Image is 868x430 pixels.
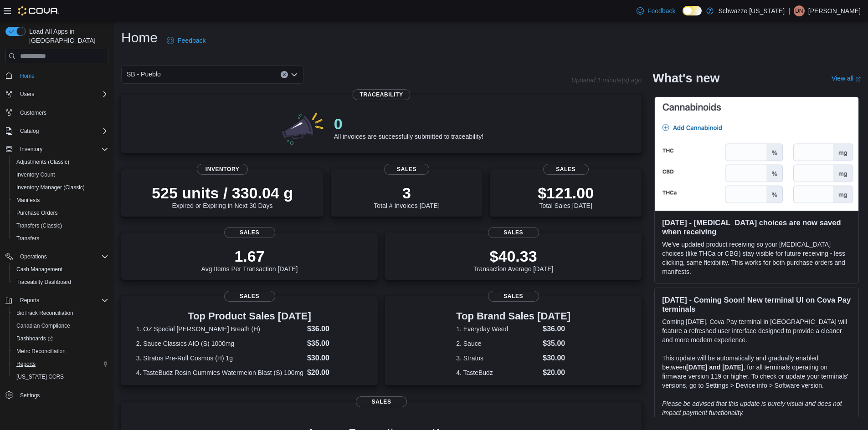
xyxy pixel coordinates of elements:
[13,264,66,275] a: Cash Management
[197,164,248,175] span: Inventory
[224,291,275,302] span: Sales
[662,295,851,314] h3: [DATE] - Coming Soon! New terminal UI on Cova Pay terminals
[2,69,112,82] button: Home
[353,89,411,100] span: Traceability
[26,27,108,45] span: Load All Apps in [GEOGRAPHIC_DATA]
[538,184,594,202] p: $121.00
[16,295,43,306] button: Reports
[662,354,851,390] p: This update will be automatically and gradually enabled between , for all terminals operating on ...
[2,125,112,137] button: Catalog
[5,65,108,425] nav: Complex example
[16,126,108,137] span: Catalog
[647,6,675,15] span: Feedback
[13,346,69,357] a: Metrc Reconciliation
[2,143,112,156] button: Inventory
[136,339,303,348] dt: 2. Sauce Classics AIO (S) 1000mg
[662,317,851,344] p: Coming [DATE], Cova Pay terminal in [GEOGRAPHIC_DATA] will feature a refreshed user interface des...
[488,227,539,238] span: Sales
[20,127,39,135] span: Catalog
[13,195,43,206] a: Manifests
[543,324,570,334] dd: $36.00
[543,367,570,378] dd: $20.00
[9,207,112,219] button: Purchase Orders
[662,400,842,416] em: Please be advised that this update is purely visual and does not impact payment functionality.
[9,276,112,288] button: Traceabilty Dashboard
[356,396,407,407] span: Sales
[16,158,69,166] span: Adjustments (Classic)
[13,308,77,319] a: BioTrack Reconciliation
[163,31,209,50] a: Feedback
[16,184,85,191] span: Inventory Manager (Classic)
[2,389,112,402] button: Settings
[13,333,56,344] a: Dashboards
[543,164,589,175] span: Sales
[281,71,288,78] button: Clear input
[16,251,51,262] button: Operations
[543,353,570,364] dd: $30.00
[13,169,59,180] a: Inventory Count
[9,358,112,370] button: Reports
[9,181,112,194] button: Inventory Manager (Classic)
[488,291,539,302] span: Sales
[13,320,74,331] a: Canadian Compliance
[334,115,483,140] div: All invoices are successfully submitted to traceability!
[20,392,40,399] span: Settings
[16,251,108,262] span: Operations
[224,227,275,238] span: Sales
[16,266,62,273] span: Cash Management
[538,184,594,209] div: Total Sales [DATE]
[456,311,570,322] h3: Top Brand Sales [DATE]
[20,253,47,260] span: Operations
[16,209,58,217] span: Purchase Orders
[855,76,861,82] svg: External link
[374,184,439,209] div: Total # Invoices [DATE]
[9,232,112,245] button: Transfers
[571,76,642,84] p: Updated 1 minute(s) ago
[9,345,112,358] button: Metrc Reconciliation
[18,6,59,15] img: Cova
[13,346,108,357] span: Metrc Reconciliation
[2,294,112,307] button: Reports
[13,157,108,167] span: Adjustments (Classic)
[16,126,42,137] button: Catalog
[136,311,363,322] h3: Top Product Sales [DATE]
[2,88,112,101] button: Users
[307,353,363,364] dd: $30.00
[16,309,73,317] span: BioTrack Reconciliation
[473,247,554,273] div: Transaction Average [DATE]
[686,364,743,371] strong: [DATE] and [DATE]
[832,75,861,82] a: View allExternal link
[13,277,75,288] a: Traceabilty Dashboard
[9,307,112,319] button: BioTrack Reconciliation
[13,264,108,275] span: Cash Management
[16,360,36,368] span: Reports
[13,359,108,369] span: Reports
[9,168,112,181] button: Inventory Count
[794,5,805,16] div: Desiree N Quintana
[13,169,108,180] span: Inventory Count
[13,220,108,231] span: Transfers (Classic)
[307,324,363,334] dd: $36.00
[13,182,108,193] span: Inventory Manager (Classic)
[13,371,67,382] a: [US_STATE] CCRS
[543,338,570,349] dd: $35.00
[16,390,43,401] a: Settings
[121,29,158,47] h1: Home
[16,171,55,178] span: Inventory Count
[16,235,39,242] span: Transfers
[16,295,108,306] span: Reports
[279,109,327,146] img: 0
[13,359,39,369] a: Reports
[201,247,298,265] p: 1.67
[16,222,62,229] span: Transfers (Classic)
[136,368,303,377] dt: 4. TasteBudz Rosin Gummies Watermelon Blast (S) 100mg
[662,218,851,236] h3: [DATE] - [MEDICAL_DATA] choices are now saved when receiving
[13,277,108,288] span: Traceabilty Dashboard
[13,207,62,218] a: Purchase Orders
[16,373,64,380] span: [US_STATE] CCRS
[9,263,112,276] button: Cash Management
[633,2,679,20] a: Feedback
[152,184,293,209] div: Expired or Expiring in Next 30 Days
[16,390,108,401] span: Settings
[291,71,298,78] button: Open list of options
